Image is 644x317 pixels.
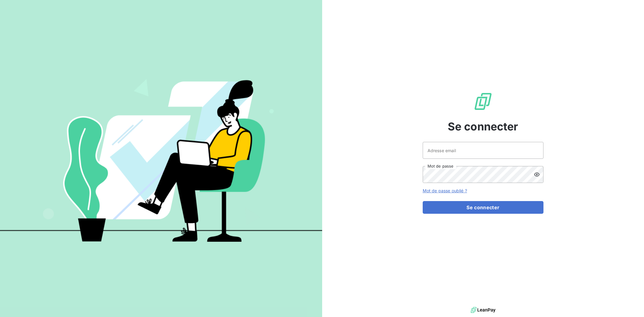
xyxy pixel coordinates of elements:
[423,188,467,193] a: Mot de passe oublié ?
[473,92,493,111] img: Logo LeanPay
[423,142,543,159] input: placeholder
[448,118,518,135] span: Se connecter
[423,201,543,214] button: Se connecter
[471,306,495,315] img: logo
